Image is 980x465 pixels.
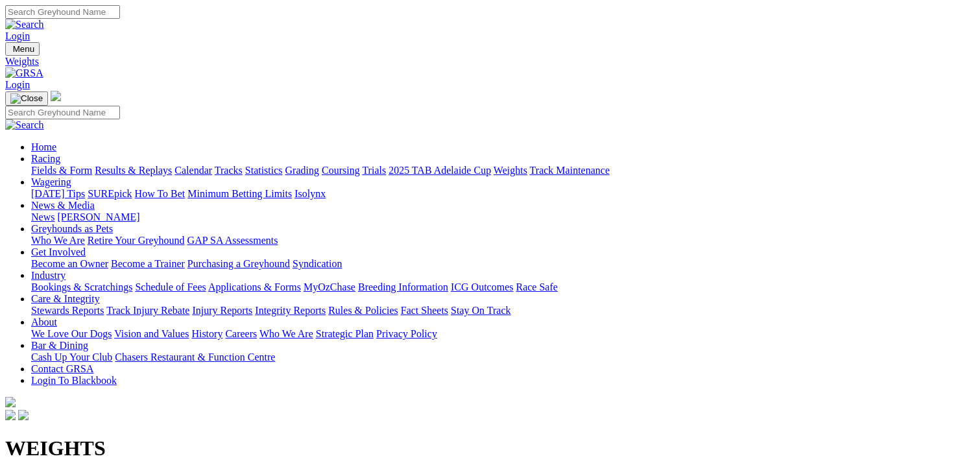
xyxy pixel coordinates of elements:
a: Injury Reports [192,305,252,316]
a: Privacy Policy [376,328,437,339]
a: Care & Integrity [31,293,100,304]
a: Racing [31,153,60,164]
a: Bar & Dining [31,340,88,351]
a: Weights [494,165,527,176]
img: GRSA [5,67,43,79]
a: Who We Are [259,328,313,339]
a: Calendar [174,165,212,176]
a: Login To Blackbook [31,375,117,386]
a: Rules & Policies [328,305,398,316]
a: [PERSON_NAME] [57,211,139,222]
div: Industry [31,281,975,293]
a: Retire Your Greyhound [88,235,185,246]
a: Contact GRSA [31,363,93,374]
a: Syndication [293,258,342,269]
div: Get Involved [31,258,975,270]
button: Toggle navigation [5,91,48,106]
img: Search [5,119,44,131]
a: Isolynx [294,188,326,199]
a: SUREpick [88,188,132,199]
a: Track Injury Rebate [106,305,189,316]
a: Race Safe [516,281,557,292]
a: Statistics [245,165,283,176]
a: Become an Owner [31,258,108,269]
img: Close [10,93,43,104]
a: MyOzChase [304,281,355,292]
a: Schedule of Fees [135,281,206,292]
div: Wagering [31,188,975,200]
a: Bookings & Scratchings [31,281,132,292]
a: Who We Are [31,235,85,246]
input: Search [5,5,120,19]
a: Trials [362,165,386,176]
a: Track Maintenance [530,165,610,176]
a: Greyhounds as Pets [31,223,113,234]
div: Greyhounds as Pets [31,235,975,246]
img: twitter.svg [18,410,29,420]
a: About [31,316,57,328]
a: Fields & Form [31,165,92,176]
div: News & Media [31,211,975,223]
a: Breeding Information [358,281,448,292]
a: Login [5,30,30,42]
a: [DATE] Tips [31,188,85,199]
a: Stewards Reports [31,305,104,316]
a: Chasers Restaurant & Function Centre [115,352,275,363]
img: logo-grsa-white.png [51,91,61,101]
h1: WEIGHTS [5,436,975,460]
a: Results & Replays [95,165,172,176]
a: Strategic Plan [316,328,374,339]
a: Minimum Betting Limits [187,188,292,199]
a: Applications & Forms [208,281,301,292]
a: Careers [225,328,257,339]
a: Become a Trainer [111,258,185,269]
button: Toggle navigation [5,42,40,56]
a: Cash Up Your Club [31,352,112,363]
a: Grading [285,165,319,176]
a: Get Involved [31,246,86,257]
a: Fact Sheets [401,305,448,316]
a: 2025 TAB Adelaide Cup [388,165,491,176]
img: logo-grsa-white.png [5,397,16,407]
a: Wagering [31,176,71,187]
a: Home [31,141,56,152]
a: Tracks [215,165,243,176]
a: How To Bet [135,188,185,199]
a: Industry [31,270,66,281]
a: Integrity Reports [255,305,326,316]
a: ICG Outcomes [451,281,513,292]
div: Racing [31,165,975,176]
a: News [31,211,54,222]
a: Weights [5,56,975,67]
img: facebook.svg [5,410,16,420]
span: Menu [13,44,34,54]
div: Bar & Dining [31,352,975,363]
a: Login [5,79,30,90]
a: Purchasing a Greyhound [187,258,290,269]
input: Search [5,106,120,119]
a: We Love Our Dogs [31,328,112,339]
div: About [31,328,975,340]
a: News & Media [31,200,95,211]
div: Care & Integrity [31,305,975,316]
a: History [191,328,222,339]
img: Search [5,19,44,30]
a: Stay On Track [451,305,510,316]
a: Vision and Values [114,328,189,339]
a: GAP SA Assessments [187,235,278,246]
a: Coursing [322,165,360,176]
